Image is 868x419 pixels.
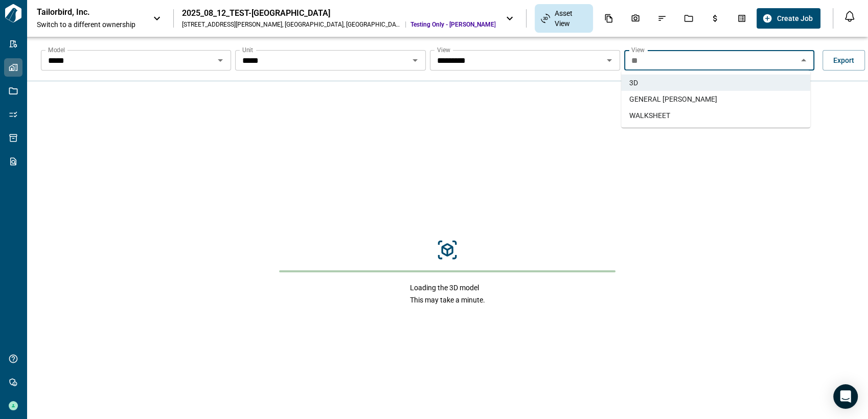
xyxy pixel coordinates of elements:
button: Open [408,53,422,67]
button: Close [796,53,811,67]
div: 2025_08_12_TEST-[GEOGRAPHIC_DATA] [182,8,495,18]
label: Model [48,45,65,54]
span: 3D [629,78,638,88]
button: Export [823,50,865,71]
div: Jobs [678,10,699,27]
p: Tailorbird, Inc. [37,7,129,17]
div: Takeoff Center [731,10,752,27]
div: Documents [598,10,620,27]
span: Export [833,55,854,65]
span: Loading the 3D model [410,283,485,293]
label: Unit [242,45,253,54]
span: Asset View [554,8,586,29]
label: View [437,45,450,54]
span: Switch to a different ownership [37,19,143,30]
div: Budgets [704,10,726,27]
button: Open [602,53,616,67]
span: This may take a minute. [410,295,485,305]
span: GENERAL [PERSON_NAME] [629,94,717,104]
label: View [631,45,645,54]
div: Open Intercom Messenger [833,384,858,409]
button: Create Job [757,8,820,29]
span: Testing Only - [PERSON_NAME] [410,20,495,29]
div: Photos [625,10,646,27]
span: WALKSHEET [629,110,670,121]
button: Open notification feed [841,8,858,25]
div: [STREET_ADDRESS][PERSON_NAME] , [GEOGRAPHIC_DATA] , [GEOGRAPHIC_DATA] [182,20,401,29]
span: Create Job [776,13,812,24]
button: Open [213,53,227,67]
div: Asset View [535,4,592,33]
div: Issues & Info [651,10,673,27]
